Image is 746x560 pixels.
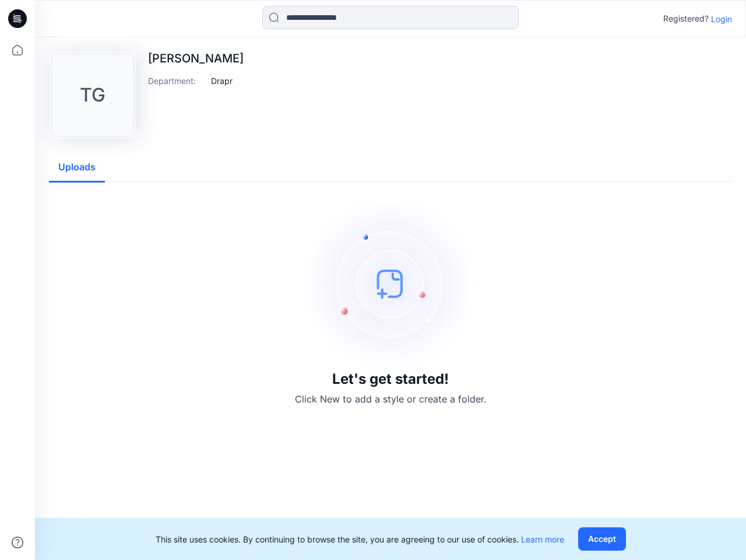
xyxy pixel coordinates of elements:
[295,392,486,406] p: Click New to add a style or create a folder.
[578,527,626,551] button: Accept
[663,12,709,26] p: Registered?
[211,75,233,87] p: Drapr
[148,75,206,87] p: Department :
[49,153,105,183] button: Uploads
[148,51,244,65] p: [PERSON_NAME]
[303,196,478,371] img: empty-state-image.svg
[51,54,134,136] div: TG
[156,533,564,545] p: This site uses cookies. By continuing to browse the site, you are agreeing to our use of cookies.
[332,371,449,387] h3: Let's get started!
[521,534,564,544] a: Learn more
[711,13,732,25] p: Login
